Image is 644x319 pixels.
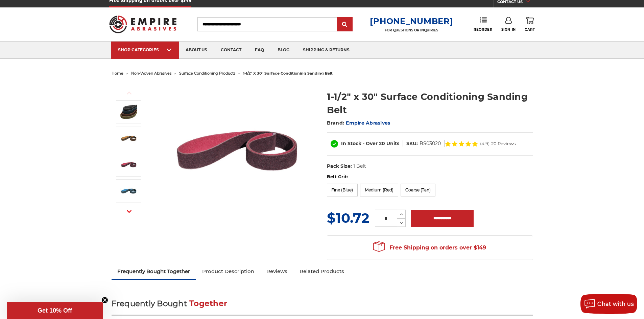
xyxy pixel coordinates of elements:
[189,299,227,308] span: Together
[491,141,516,146] span: 20 Reviews
[406,140,418,147] dt: SKU:
[112,299,187,308] span: Frequently Bought
[346,120,390,126] a: Empire Abrasives
[525,17,535,32] a: Cart
[379,140,385,147] span: 20
[338,18,352,31] input: Submit
[327,174,533,180] label: Belt Grit:
[580,294,637,314] button: Chat with us
[353,163,366,170] dd: 1 Belt
[327,90,533,116] h1: 1-1/2" x 30" Surface Conditioning Sanding Belt
[386,140,399,147] span: Units
[196,264,260,279] a: Product Description
[120,130,137,147] img: 1-1/2" x 30" Tan Surface Conditioning Belt
[420,140,441,147] dd: BS03020
[501,27,516,32] span: Sign In
[120,104,137,121] img: 1.5"x30" Surface Conditioning Sanding Belts
[121,204,137,219] button: Next
[112,264,196,279] a: Frequently Bought Together
[248,42,271,59] a: faq
[260,264,293,279] a: Reviews
[480,141,490,146] span: (4.9)
[120,156,137,173] img: 1-1/2" x 30" Red Surface Conditioning Belt
[370,28,453,32] p: FOR QUESTIONS OR INQUIRIES
[327,163,352,170] dt: Pack Size:
[118,47,172,52] div: SHOP CATEGORIES
[370,16,453,26] a: [PHONE_NUMBER]
[7,302,103,319] div: Get 10% OffClose teaser
[327,210,369,226] span: $10.72
[169,83,305,218] img: 1.5"x30" Surface Conditioning Sanding Belts
[271,42,296,59] a: blog
[474,27,492,32] span: Reorder
[179,42,214,59] a: about us
[109,11,177,37] img: Empire Abrasives
[179,71,235,76] a: surface conditioning products
[373,241,486,255] span: Free Shipping on orders over $149
[121,86,137,100] button: Previous
[597,301,634,307] span: Chat with us
[214,42,248,59] a: contact
[243,71,333,76] span: 1-1/2" x 30" surface conditioning sanding belt
[293,264,350,279] a: Related Products
[112,71,123,76] a: home
[38,307,72,314] span: Get 10% Off
[101,297,108,303] button: Close teaser
[327,120,344,126] span: Brand:
[120,183,137,200] img: 1-1/2" x 30" Blue Surface Conditioning Belt
[341,140,361,147] span: In Stock
[296,42,356,59] a: shipping & returns
[525,27,535,32] span: Cart
[363,140,378,147] span: - Over
[474,17,492,31] a: Reorder
[131,71,171,76] a: non-woven abrasives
